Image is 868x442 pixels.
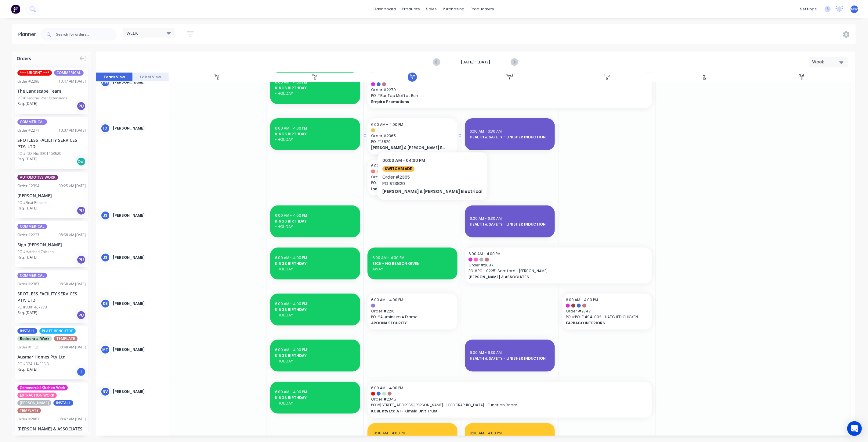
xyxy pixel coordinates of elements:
div: [PERSON_NAME] [113,80,164,85]
div: Order # 1125 [17,344,39,350]
span: TEMPLATE [17,408,41,413]
div: Order # 2087 [17,416,39,422]
span: - HOLIDAY [275,312,355,318]
div: Wed [506,74,513,77]
span: Commercial Kitchen Work [17,385,68,390]
span: - HOLIDAY [275,137,355,142]
div: PO # P.O. No: 3301463520 [17,151,61,156]
div: Fri [703,74,706,77]
div: NV [101,387,110,396]
span: PO # Aluminium A Frame [371,314,454,320]
div: Order # 2387 [17,281,39,287]
div: 11 [801,77,803,80]
div: Ausmar Homes Pty Ltd [17,354,86,360]
div: Tue [410,74,415,77]
span: Industrial Controls Aust. Pty Ltd (ICA) [371,186,446,192]
span: COMMERICAL [17,273,47,278]
div: 08:58 AM [DATE] [59,232,86,238]
div: 10 [703,77,706,80]
div: ID [101,124,110,133]
div: [PERSON_NAME] [113,347,164,352]
span: - HOLIDAY [275,401,355,406]
span: HEALTH & SAFETY - LINISHER INDUCTION [470,222,550,227]
span: Req. [DATE] [17,205,37,211]
span: Order # 1890 [371,174,454,180]
div: Order # 2394 [17,183,39,189]
div: Mon [312,74,318,77]
div: PO #Hatched Chicken [17,249,54,255]
span: [PERSON_NAME] & ASSOCIATES [468,274,631,280]
div: KB [101,299,110,308]
span: 6:00 AM - 4:00 PM [468,251,501,256]
span: AROONA SECURITY [371,320,446,326]
div: settings [797,5,820,14]
div: Del [77,157,86,166]
div: [PERSON_NAME] & ASSOCIATES [17,426,86,432]
span: AUTOMOTIVE WORK [17,175,58,180]
span: [PERSON_NAME] [17,400,51,406]
div: PO #Handrail Post Extensions [17,95,67,101]
strong: [DATE] - [DATE] [445,59,506,65]
span: 6:00 AM - 4:00 PM [275,347,307,352]
span: 6:00 AM - 4:00 PM [372,255,404,260]
span: 10:00 AM - 4:00 PM [372,430,406,436]
div: [PERSON_NAME] [113,126,164,131]
span: KINGS BIRTHDAY [275,307,355,312]
div: The Landscape Team [17,88,86,94]
div: 9 [606,77,608,80]
span: Empire Promotions [371,99,621,105]
div: PO #Boat Repairs [17,200,47,205]
span: 6:00 AM - 4:00 PM [371,122,403,127]
div: PU [77,311,86,320]
div: PU [77,206,86,215]
div: 10:47 AM [DATE] [59,79,86,84]
span: INSTALL [53,400,73,406]
span: KCBL Pty Ltd ATF Kimsia Unit Trust [371,408,621,414]
span: FARRAGO INTERIORS [566,320,640,326]
div: Open Intercom Messenger [847,421,862,436]
span: AWAY [372,266,453,272]
span: KINGS BIRTHDAY [275,353,355,358]
div: PO #3301467773 [17,305,47,310]
span: 6:00 AM - 4:00 PM [275,301,307,306]
div: [PERSON_NAME] [113,389,164,394]
span: PO # PO-FI494-002 - HATCHED CHICKEN [566,314,649,320]
div: Thu [604,74,610,77]
input: Search for orders... [56,28,117,41]
div: 7 [412,77,413,80]
span: PO # 25163 - GOMPRB04 [371,180,454,186]
div: PU [77,255,86,264]
span: PO # 13820 [371,139,454,144]
div: purchasing [440,5,468,14]
div: [PERSON_NAME] [113,213,164,218]
span: 6:00 AM - 4:00 PM [275,213,307,218]
span: HEALTH & SAFETY - LINISHER INDUCTION [470,134,550,140]
span: Order # 2087 [468,262,649,268]
span: PLATE BENCHTOP [39,328,76,334]
div: Planner [18,31,39,38]
span: COMMERICAL [54,70,84,76]
span: SICK - NO REASON GIVEN [372,261,453,266]
div: Week [812,59,840,65]
div: productivity [468,5,497,14]
span: PO # PO--02251 Samford - [PERSON_NAME] [468,268,649,274]
span: Residential Work [17,336,52,341]
span: Orders [17,55,31,62]
span: PO # [STREET_ADDRESS][PERSON_NAME] - [GEOGRAPHIC_DATA] - Function Room [371,402,649,408]
span: Req. [DATE] [17,367,37,372]
span: Order # 2365 [371,133,454,139]
span: 6:00 AM - 4:00 PM [275,389,307,394]
span: EXTRACTION WORK [17,393,57,398]
div: SPOTLESS FACILITY SERVICES PTY. LTD [17,137,86,150]
span: Req. [DATE] [17,255,37,260]
span: 6:00 AM - 4:00 PM [566,297,598,302]
span: PO # Bar Top Moffat Bch [371,93,649,98]
span: Order # 2216 [371,308,454,314]
div: 08:48 AM [DATE] [59,344,86,350]
img: Factory [11,5,20,14]
span: 6:00 AM - 6:30 AM [470,216,502,221]
span: - HOLIDAY [275,266,355,272]
div: PO #D24LLK/555.3 [17,361,49,367]
span: Order # 2345 [371,397,649,402]
div: products [400,5,423,14]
